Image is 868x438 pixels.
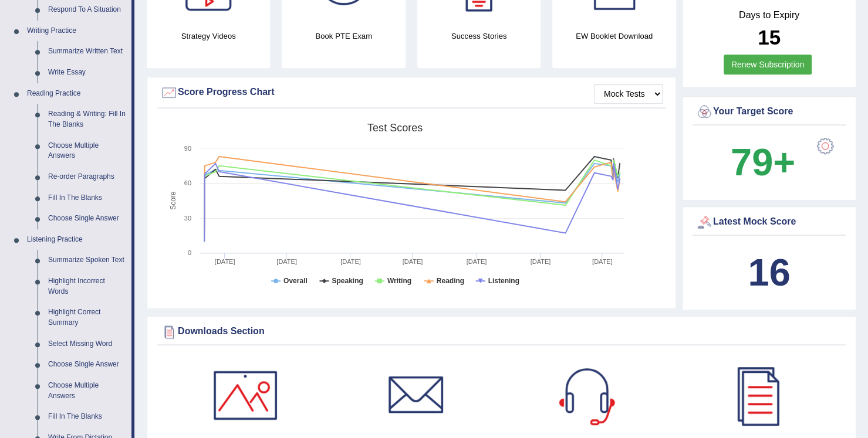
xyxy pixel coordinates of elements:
a: Highlight Correct Summary [43,302,131,333]
tspan: Speaking [332,277,363,285]
h4: Success Stories [417,30,541,42]
a: Write Essay [43,62,131,83]
a: Summarize Written Text [43,41,131,62]
h4: Book PTE Exam [282,30,405,42]
tspan: [DATE] [340,258,361,265]
h4: EW Booklet Download [552,30,676,42]
text: 60 [184,179,191,186]
a: Fill In The Blanks [43,188,131,209]
tspan: [DATE] [467,258,487,265]
a: Choose Multiple Answers [43,375,131,406]
tspan: Score [169,191,177,210]
tspan: [DATE] [215,258,235,265]
tspan: Listening [488,277,519,285]
a: Reading & Writing: Fill In The Blanks [43,104,131,135]
a: Re-order Paragraphs [43,167,131,188]
a: Choose Single Answer [43,208,131,229]
div: Score Progress Chart [160,84,663,101]
a: Renew Subscription [724,55,812,74]
tspan: [DATE] [530,258,550,265]
tspan: Overall [283,277,308,285]
tspan: Reading [437,277,464,285]
a: Choose Single Answer [43,354,131,375]
tspan: [DATE] [592,258,613,265]
text: 90 [184,145,191,152]
a: Highlight Incorrect Words [43,271,131,302]
a: Writing Practice [22,21,131,42]
text: 30 [184,215,191,222]
a: Summarize Spoken Text [43,250,131,271]
div: Your Target Score [695,103,843,121]
h4: Days to Expiry [695,10,843,21]
a: Choose Multiple Answers [43,135,131,167]
div: Latest Mock Score [695,213,843,231]
b: 79+ [731,141,795,184]
text: 0 [188,249,191,256]
a: Reading Practice [22,83,131,104]
tspan: Writing [387,277,411,285]
b: 15 [758,26,781,49]
div: Downloads Section [160,323,843,341]
a: Fill In The Blanks [43,406,131,427]
h4: Strategy Videos [147,30,270,42]
b: 16 [748,251,790,294]
tspan: Test scores [367,122,423,134]
tspan: [DATE] [403,258,423,265]
a: Listening Practice [22,229,131,250]
tspan: [DATE] [276,258,297,265]
a: Select Missing Word [43,334,131,355]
